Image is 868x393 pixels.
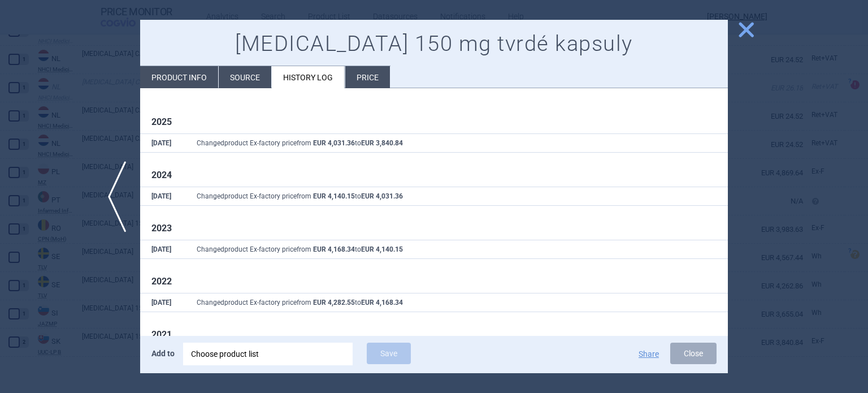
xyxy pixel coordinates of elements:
button: Save [367,343,411,364]
th: [DATE] [140,240,185,259]
button: Close [670,343,717,364]
strong: EUR 4,168.34 [361,299,403,306]
h1: 2021 [151,329,717,340]
strong: EUR 4,031.36 [361,192,403,200]
th: [DATE] [140,133,185,153]
li: Source [219,66,271,88]
li: History log [272,66,345,88]
strong: EUR 3,840.84 [361,139,403,147]
span: Changed product Ex-factory price from to [197,299,403,306]
strong: EUR 4,168.34 [313,245,355,253]
strong: EUR 4,282.55 [313,299,355,306]
span: Changed product Ex-factory price from to [197,139,403,147]
strong: EUR 4,140.15 [361,245,403,253]
th: [DATE] [140,187,185,206]
h1: [MEDICAL_DATA] 150 mg tvrdé kapsuly [151,31,717,57]
strong: EUR 4,031.36 [313,139,355,147]
h1: 2023 [151,223,717,234]
div: Choose product list [191,343,345,365]
button: Share [639,350,659,358]
th: [DATE] [140,293,185,312]
div: Choose product list [183,343,353,365]
li: Price [345,66,390,88]
h1: 2025 [151,116,717,127]
h1: 2024 [151,170,717,180]
li: Product info [140,66,218,88]
span: Changed product Ex-factory price from to [197,192,403,200]
p: Add to [151,343,175,364]
strong: EUR 4,140.15 [313,192,355,200]
span: Changed product Ex-factory price from to [197,245,403,253]
h1: 2022 [151,276,717,287]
